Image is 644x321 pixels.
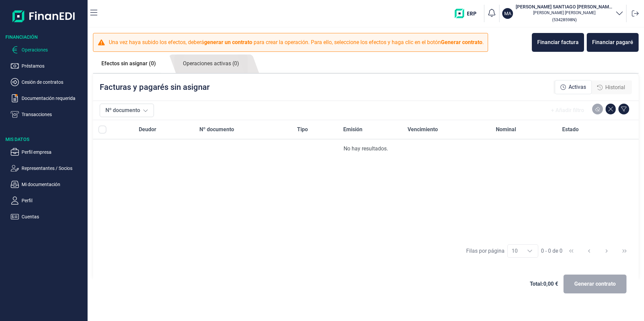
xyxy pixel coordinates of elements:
[22,213,85,221] p: Cuentas
[204,39,252,45] b: generar un contrato
[541,248,562,254] span: 0 - 0 de 0
[11,46,85,54] button: Operaciones
[441,39,482,45] b: Generar contrato
[496,126,516,134] span: Nominal
[343,126,362,134] span: Emisión
[22,62,85,70] p: Préstamos
[11,164,85,172] button: Representantes / Socios
[466,247,505,255] div: Filas por página
[592,81,631,94] div: Historial
[569,83,586,91] span: Activas
[11,110,85,118] button: Transacciones
[100,104,154,117] button: Nº documento
[599,243,615,259] button: Next Page
[605,83,625,92] span: Historial
[11,62,85,70] button: Préstamos
[11,78,85,86] button: Cesión de contratos
[11,213,85,221] button: Cuentas
[11,197,85,205] button: Perfil
[581,243,597,259] button: Previous Page
[22,46,85,54] p: Operaciones
[11,180,85,188] button: Mi documentación
[516,3,613,10] h3: [PERSON_NAME] SANTIAGO [PERSON_NAME]
[22,110,85,118] p: Transacciones
[22,180,85,188] p: Mi documentación
[174,55,248,73] a: Operaciones activas (0)
[522,245,538,257] div: Choose
[199,126,234,134] span: Nº documento
[587,33,639,52] button: Financiar pagaré
[530,280,558,288] span: Total: 0,00 €
[552,17,577,22] small: Copiar cif
[532,33,584,52] button: Financiar factura
[616,243,633,259] button: Last Page
[563,243,579,259] button: First Page
[98,145,633,153] div: No hay resultados.
[93,55,164,73] a: Efectos sin asignar (0)
[502,3,623,24] button: MA[PERSON_NAME] SANTIAGO [PERSON_NAME][PERSON_NAME] [PERSON_NAME](53428598N)
[455,9,481,18] img: erp
[11,94,85,102] button: Documentación requerida
[109,38,484,46] p: Una vez haya subido los efectos, deberá para crear la operación. Para ello, seleccione los efecto...
[516,10,613,15] p: [PERSON_NAME] [PERSON_NAME]
[562,126,579,134] span: Estado
[11,148,85,156] button: Perfil empresa
[555,80,592,94] div: Activas
[100,82,210,93] p: Facturas y pagarés sin asignar
[504,10,511,17] p: MA
[12,5,75,27] img: Logo de aplicación
[139,126,156,134] span: Deudor
[22,148,85,156] p: Perfil empresa
[22,197,85,205] p: Perfil
[537,38,579,46] div: Financiar factura
[592,38,633,46] div: Financiar pagaré
[22,164,85,172] p: Representantes / Socios
[297,126,308,134] span: Tipo
[98,126,106,134] div: All items unselected
[22,94,85,102] p: Documentación requerida
[408,126,438,134] span: Vencimiento
[22,78,85,86] p: Cesión de contratos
